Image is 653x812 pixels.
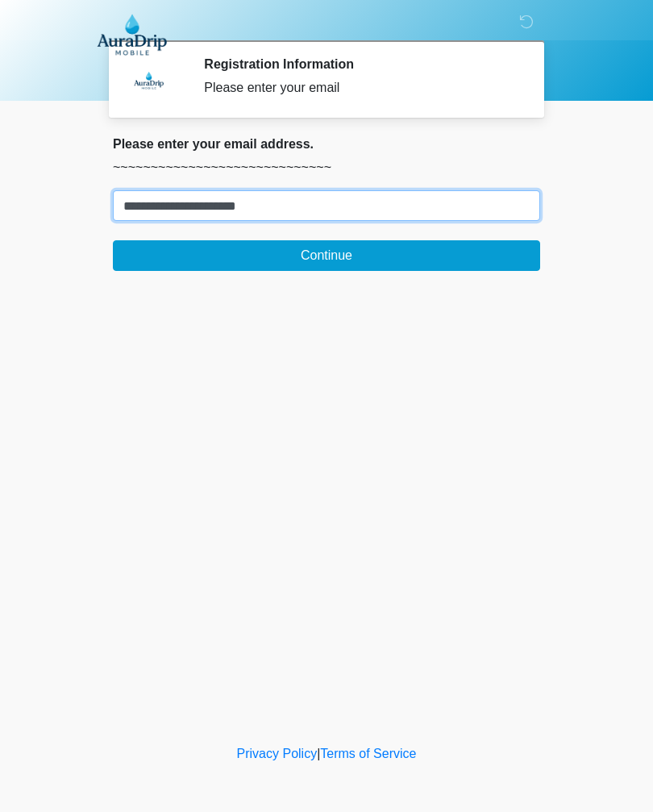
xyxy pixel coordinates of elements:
[113,136,540,152] h2: Please enter your email address.
[113,240,540,271] button: Continue
[317,747,320,760] a: |
[204,78,516,98] div: Please enter your email
[97,12,167,56] img: AuraDrip Mobile Logo
[125,56,173,105] img: Agent Avatar
[113,158,540,177] p: ~~~~~~~~~~~~~~~~~~~~~~~~~~~~~
[237,747,318,760] a: Privacy Policy
[320,747,416,760] a: Terms of Service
